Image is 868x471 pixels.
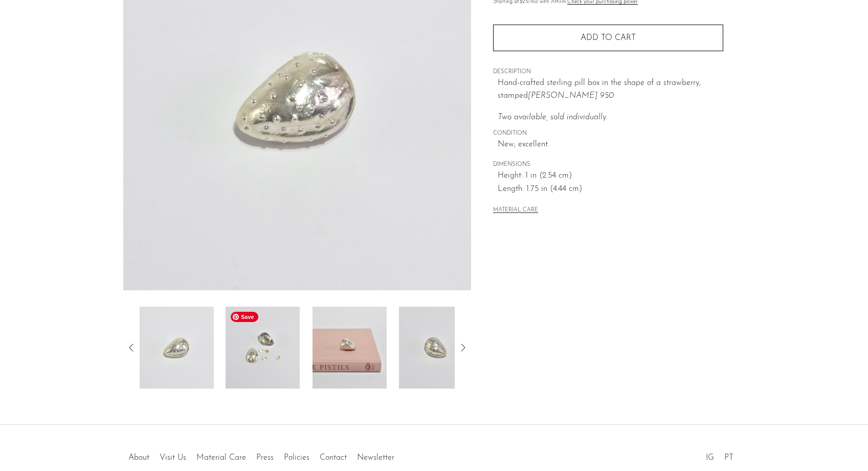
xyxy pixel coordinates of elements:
[226,307,300,389] img: Sterling Strawberry Pill Box
[724,454,733,462] a: PT
[256,454,274,462] a: Press
[498,113,608,121] span: Two available, sold individually.
[493,25,723,51] button: Add to cart
[399,307,473,389] img: Sterling Strawberry Pill Box
[498,183,723,196] span: Length: 1.75 in (4.44 cm)
[123,445,399,465] ul: Quick links
[320,454,347,462] a: Contact
[493,68,723,77] span: DESCRIPTION
[498,79,701,100] span: Hand-crafted sterling pill box in the shape of a strawberry, stamped
[231,312,258,322] span: Save
[160,454,186,462] a: Visit Us
[493,129,723,138] span: CONDITION
[140,307,214,389] img: Sterling Strawberry Pill Box
[528,92,615,100] em: [PERSON_NAME] 950.
[196,454,246,462] a: Material Care
[701,445,739,465] ul: Social Medias
[493,160,723,169] span: DIMENSIONS
[284,454,309,462] a: Policies
[128,454,149,462] a: About
[313,307,387,389] img: Sterling Strawberry Pill Box
[581,33,636,43] span: Add to cart
[498,138,723,152] span: New; excellent.
[706,454,714,462] a: IG
[498,169,723,183] span: Height: 1 in (2.54 cm)
[493,207,538,215] button: MATERIAL CARE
